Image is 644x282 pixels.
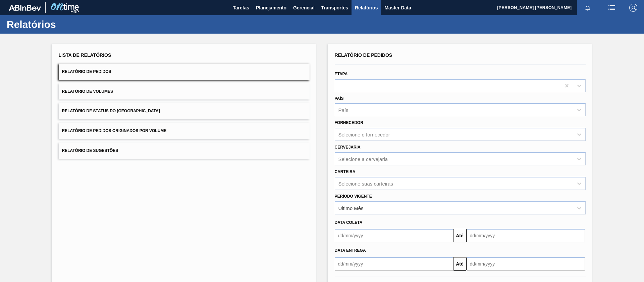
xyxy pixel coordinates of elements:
[59,52,111,58] span: Lista de Relatórios
[9,5,41,11] img: TNhmsLtSVTkK8tSr43FrP2fwEKptu5GPRR3wAAAABJRU5ErkJggg==
[335,229,453,242] input: dd/mm/yyyy
[62,109,160,113] span: Relatório de Status do [GEOGRAPHIC_DATA]
[629,4,637,12] img: Logout
[467,257,585,271] input: dd/mm/yyyy
[256,4,286,12] span: Planejamento
[453,257,467,271] button: Até
[338,107,348,113] div: País
[233,4,249,12] span: Tarefas
[62,69,111,74] span: Relatório de Pedidos
[59,123,310,139] button: Relatório de Pedidos Originados por Volume
[467,229,585,242] input: dd/mm/yyyy
[384,4,411,12] span: Master Data
[335,220,363,225] span: Data coleta
[577,3,598,12] button: Notificações
[355,4,378,12] span: Relatórios
[59,83,310,100] button: Relatório de Volumes
[335,194,372,199] label: Período Vigente
[293,4,315,12] span: Gerencial
[62,89,113,94] span: Relatório de Volumes
[335,248,366,253] span: Data Entrega
[59,64,310,80] button: Relatório de Pedidos
[7,21,126,28] h1: Relatórios
[338,156,388,162] div: Selecione a cervejaria
[59,143,310,159] button: Relatório de Sugestões
[338,132,390,137] div: Selecione o fornecedor
[59,103,310,119] button: Relatório de Status do [GEOGRAPHIC_DATA]
[338,205,364,211] div: Último Mês
[62,148,118,153] span: Relatório de Sugestões
[335,145,361,150] label: Cervejaria
[608,4,616,12] img: userActions
[62,128,167,133] span: Relatório de Pedidos Originados por Volume
[335,120,363,125] label: Fornecedor
[453,229,467,242] button: Até
[321,4,348,12] span: Transportes
[335,169,356,174] label: Carteira
[335,96,344,101] label: País
[338,180,393,186] div: Selecione suas carteiras
[335,257,453,271] input: dd/mm/yyyy
[335,52,392,58] span: Relatório de Pedidos
[335,72,348,76] label: Etapa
